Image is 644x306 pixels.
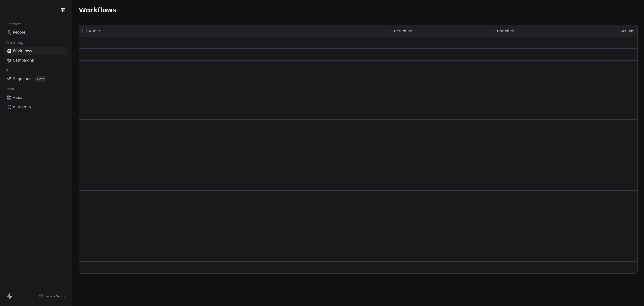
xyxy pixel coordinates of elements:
span: Actions [620,29,634,33]
span: Name [89,28,100,34]
span: Beta [35,76,46,82]
a: Help & Support [39,294,69,298]
span: People [13,30,25,35]
span: Workflows [13,48,32,54]
span: Campaigns [13,58,34,63]
span: Contacts [3,20,24,28]
a: Apps [4,93,68,102]
span: Sales [4,67,18,75]
span: Created At [495,29,515,33]
span: Sequences [13,76,33,82]
a: AI Agents [4,102,68,111]
a: Workflows [4,47,68,55]
span: Created by [391,29,412,33]
span: Tools [4,85,17,93]
a: People [4,28,68,37]
span: Marketing [3,39,25,47]
span: Workflows [79,6,116,14]
a: Campaigns [4,56,68,65]
a: SequencesBeta [4,74,68,83]
span: Help & Support [44,294,69,298]
span: AI Agents [13,104,31,110]
span: Apps [13,95,22,100]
